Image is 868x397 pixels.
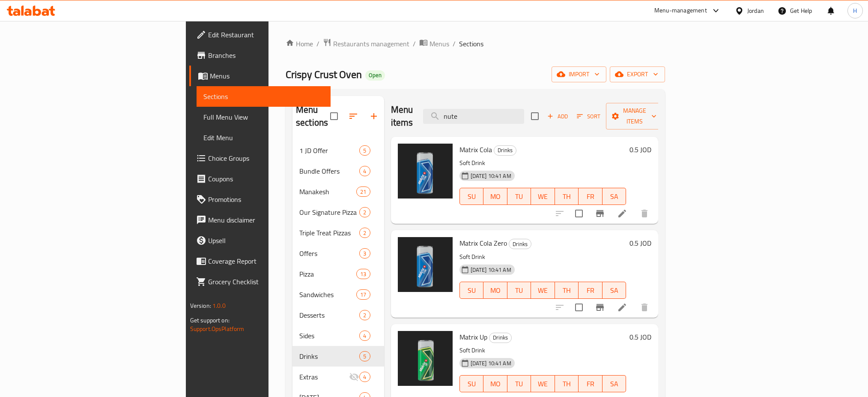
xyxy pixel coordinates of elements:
div: Drinks5 [292,346,384,367]
span: 2 [360,208,370,217]
span: Open [365,72,385,79]
span: FR [582,378,599,390]
span: MO [487,190,504,203]
span: Promotions [208,194,324,205]
span: Full Menu View [203,112,324,122]
button: MO [483,282,507,299]
span: Edit Restaurant [208,30,324,40]
button: SA [603,375,626,392]
button: TU [507,375,531,392]
div: Jordan [747,6,764,15]
span: Pizza [299,269,356,279]
span: TU [511,378,528,390]
span: [DATE] 10:41 AM [467,172,515,180]
button: TH [555,282,579,299]
span: Sections [203,91,324,102]
span: Sandwiches [299,289,356,300]
span: Sides [299,331,359,341]
button: TU [507,282,531,299]
span: 5 [360,147,370,155]
span: Select all sections [325,107,343,125]
span: Extras [299,372,349,382]
div: Drinks [489,333,512,343]
div: Sandwiches17 [292,284,384,305]
span: 2 [360,311,370,319]
button: MO [483,188,507,205]
button: WE [531,375,555,392]
li: / [453,39,456,49]
button: SU [459,375,483,392]
span: 4 [360,167,370,175]
span: 4 [360,373,370,381]
a: Promotions [189,189,331,210]
button: delete [634,297,655,318]
a: Edit menu item [617,208,627,219]
span: Upsell [208,235,324,246]
a: Menus [189,66,331,86]
button: Sort [575,110,603,123]
button: import [552,66,606,82]
img: Matrix Cola [398,144,453,198]
span: SA [606,284,623,297]
button: Manage items [606,103,663,129]
div: items [359,310,370,320]
h2: Menu items [391,103,413,129]
span: Menu disclaimer [208,215,324,225]
span: [DATE] 10:41 AM [467,359,515,367]
span: Select to update [570,298,588,316]
span: 21 [357,188,370,196]
div: Open [365,70,385,81]
span: 1.0.0 [212,300,226,311]
div: Menu-management [654,6,707,16]
button: MO [483,375,507,392]
span: Manakesh [299,186,356,197]
h6: 0.5 JOD [629,331,651,343]
span: Add [546,111,569,121]
div: Drinks [509,239,531,249]
div: Pizza13 [292,264,384,284]
span: H [853,6,857,15]
span: 13 [357,270,370,278]
span: 4 [360,332,370,340]
a: Full Menu View [197,107,331,127]
span: TH [558,284,576,297]
span: Our Signature Pizza [299,207,359,217]
span: Triple Treat Pizzas [299,228,359,238]
span: Menus [210,71,324,81]
nav: breadcrumb [286,38,665,49]
span: SU [463,284,480,297]
span: Offers [299,248,359,259]
button: FR [579,375,603,392]
a: Edit menu item [617,302,627,313]
div: items [359,331,370,341]
span: Desserts [299,310,359,320]
a: Support.OpsPlatform [190,323,245,334]
span: Drinks [494,145,516,155]
button: TH [555,375,579,392]
div: Drinks [494,145,516,156]
a: Grocery Checklist [189,271,331,292]
span: FR [582,190,599,203]
a: Coverage Report [189,251,331,271]
span: 17 [357,291,370,299]
span: Sort [577,111,600,121]
button: export [610,66,665,82]
button: SA [603,282,626,299]
div: Sides4 [292,325,384,346]
h6: 0.5 JOD [629,237,651,249]
span: TU [511,284,528,297]
span: 2 [360,229,370,237]
span: Drinks [489,333,511,343]
div: 1 JD Offer5 [292,140,384,161]
a: Choice Groups [189,148,331,168]
button: Add section [364,106,384,126]
div: Bundle Offers4 [292,161,384,181]
button: TU [507,188,531,205]
p: Soft Drink [459,252,626,262]
span: Sort sections [343,106,364,126]
div: Triple Treat Pizzas2 [292,223,384,243]
img: Matrix Cola Zero [398,237,453,292]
